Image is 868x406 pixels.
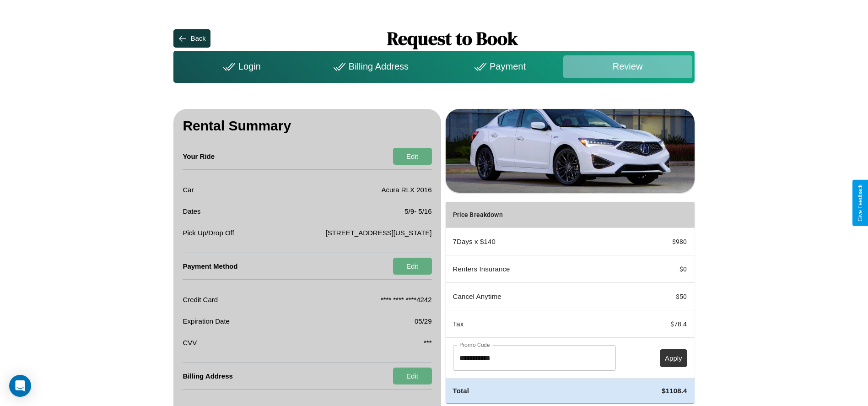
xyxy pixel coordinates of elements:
[183,227,234,239] p: Pick Up/Drop Off
[183,205,200,217] p: Dates
[183,143,215,169] h4: Your Ride
[305,55,434,78] div: Billing Address
[459,341,490,349] label: Promo Code
[453,235,616,248] p: 7 Days x $ 140
[404,205,431,217] p: 5 / 9 - 5 / 16
[446,202,695,403] table: simple table
[210,26,695,51] h1: Request to Book
[563,55,692,78] div: Review
[183,253,237,279] h4: Payment Method
[183,293,218,306] p: Credit Card
[183,109,431,143] h3: Rental Summary
[183,363,232,389] h4: Billing Address
[453,290,616,303] p: Cancel Anytime
[446,202,623,228] th: Price Breakdown
[381,184,431,196] p: Acura RLX 2016
[857,184,863,222] div: Give Feedback
[660,349,687,367] button: Apply
[453,386,616,395] h4: Total
[415,315,432,327] p: 05/29
[173,29,210,48] button: Back
[393,258,432,275] button: Edit
[631,386,687,395] h4: $ 1108.4
[326,227,432,239] p: [STREET_ADDRESS][US_STATE]
[393,148,432,165] button: Edit
[623,228,695,255] td: $ 980
[623,310,695,338] td: $ 78.4
[623,283,695,310] td: $ 50
[9,375,31,397] div: Open Intercom Messenger
[453,318,616,330] p: Tax
[183,315,230,327] p: Expiration Date
[183,336,197,349] p: CVV
[434,55,563,78] div: Payment
[393,368,432,384] button: Edit
[623,255,695,283] td: $ 0
[183,184,194,196] p: Car
[453,263,616,275] p: Renters Insurance
[190,34,205,42] div: Back
[176,55,305,78] div: Login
